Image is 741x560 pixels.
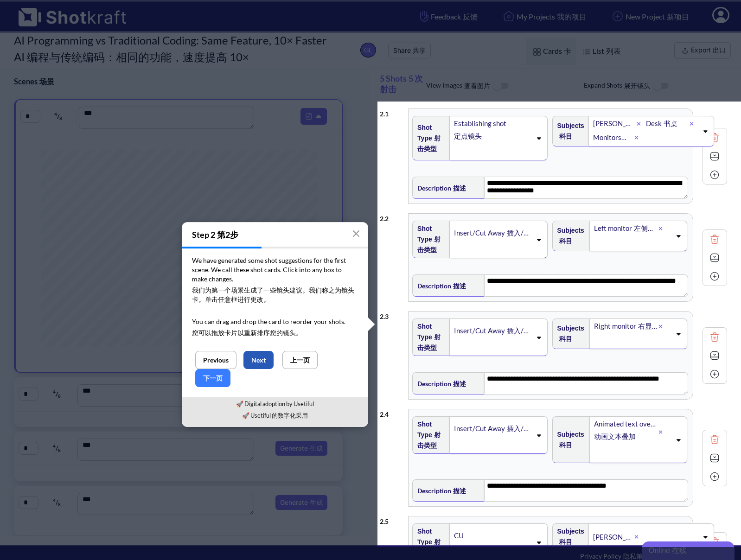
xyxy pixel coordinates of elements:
img: Trash Icon [708,131,722,145]
sider-trans-text: 🚀 Usetiful 的数字化采用 [242,412,308,419]
sider-trans-text: 射击类型 [417,431,441,449]
div: 2 . 4 [380,404,403,420]
sider-trans-text: 我们为第一个场景生成了一些镜头建议。我们称之为镜头卡。单击任意框进行更改。 [192,286,354,303]
div: 2.1Shot Type射击类型Establishing shot定点镜头Subjects科目[PERSON_NAME]Desk书桌Monitors显示器Description描述**** **... [380,104,727,209]
sider-trans-text: 右显示器 [638,322,666,330]
sider-trans-text: 显示器 [623,133,644,141]
img: Trash Icon [708,433,722,446]
span: Subjects [553,118,584,144]
div: Right monitor [593,320,658,332]
span: Description [413,278,466,293]
sider-trans-text: 您可以拖放卡片以重新排序您的镜头。 [192,329,302,337]
span: Shot Type [413,221,445,258]
img: Trash Icon [708,535,722,549]
sider-trans-text: 第2步 [217,229,238,240]
div: Insert/Cut Away [453,227,531,239]
img: Expand Icon [708,349,722,363]
button: 下一页 [195,369,230,387]
span: Description [413,376,466,391]
sider-trans-text: 科目 [559,538,572,546]
div: [PERSON_NAME] [592,531,635,543]
sider-trans-text: 动画文本叠加 [594,432,636,440]
sider-trans-text: 描述 [453,487,466,495]
div: Monitors [592,131,635,144]
img: Trash Icon [708,232,722,246]
div: Establishing shot [453,117,531,146]
img: Add Icon [708,367,722,381]
span: Subjects [553,524,584,550]
span: Subjects [553,223,585,249]
sider-trans-text: 射击类型 [417,134,441,153]
div: 2 . 3 [380,306,403,322]
span: Subjects [553,427,585,453]
iframe: chat widget [642,540,736,560]
p: We have generated some shot suggestions for the first scene. We call these shot cards. Click into... [192,256,358,304]
img: Trash Icon [708,330,722,344]
sider-trans-text: 描述 [453,380,466,388]
div: 2.4Shot Type射击类型Insert/Cut Away插入/切割Subjects科目Animated text overlay动画文本叠加Description描述**** **** *... [380,404,727,511]
div: Animated text overlay [593,418,658,446]
div: 2 . 5 [380,511,403,527]
sider-trans-text: 描述 [453,282,466,290]
img: Expand Icon [708,451,722,465]
p: You can drag and drop the card to reorder your shots. [192,317,358,337]
button: Previous [195,351,236,369]
div: 2 . 2 [380,209,403,224]
img: Add Icon [708,168,722,182]
sider-trans-text: 描述 [453,184,466,192]
div: Insert/Cut Away [453,325,531,337]
sider-trans-text: 射击类型 [417,333,441,351]
sider-trans-text: 科目 [559,441,572,449]
div: 2.2Shot Type射击类型Insert/Cut Away插入/切割Subjects科目Left monitor左侧显示器Description描述**** **** **** **** *... [380,209,727,306]
span: Shot Type [413,120,445,157]
h4: Step 2 [182,223,368,247]
sider-trans-text: 射击类型 [417,235,441,254]
div: CU [453,529,531,542]
span: Description [413,180,466,196]
sider-trans-text: 书桌 [664,119,677,127]
sider-trans-text: 定点镜头 [454,132,482,140]
sider-trans-text: 科目 [559,335,572,343]
div: 2.3Shot Type射击类型Insert/Cut Away插入/切割Subjects科目Right monitor右显示器Description描述**** **** **** **** *... [380,306,727,404]
div: 2 . 1 [380,104,403,119]
a: 🚀 Digital adoption by Usetiful🚀 Usetiful 的数字化采用 [185,400,365,420]
sider-trans-text: 射击类型 [417,538,441,556]
span: Shot Type [413,417,445,453]
sider-trans-text: 科目 [559,133,572,140]
span: Description [413,483,466,498]
sider-trans-text: 左侧显示器 [634,224,669,232]
span: Shot Type [413,319,445,356]
sider-trans-text: 插入/切割 [507,229,537,237]
sider-trans-text: 插入/切割 [507,326,537,335]
img: Add Icon [708,269,722,283]
button: Next [243,351,274,369]
sider-trans-text: 科目 [559,237,572,245]
img: Expand Icon [708,149,722,163]
div: Insert/Cut Away [453,422,531,435]
div: Left monitor [593,222,658,235]
img: Add Icon [708,470,722,484]
div: Desk [645,117,690,130]
sider-trans-text: 插入/切割 [507,424,537,433]
button: 上一页 [282,351,318,369]
span: Subjects [553,321,585,347]
img: Expand Icon [708,251,722,265]
div: [PERSON_NAME] [592,117,637,130]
